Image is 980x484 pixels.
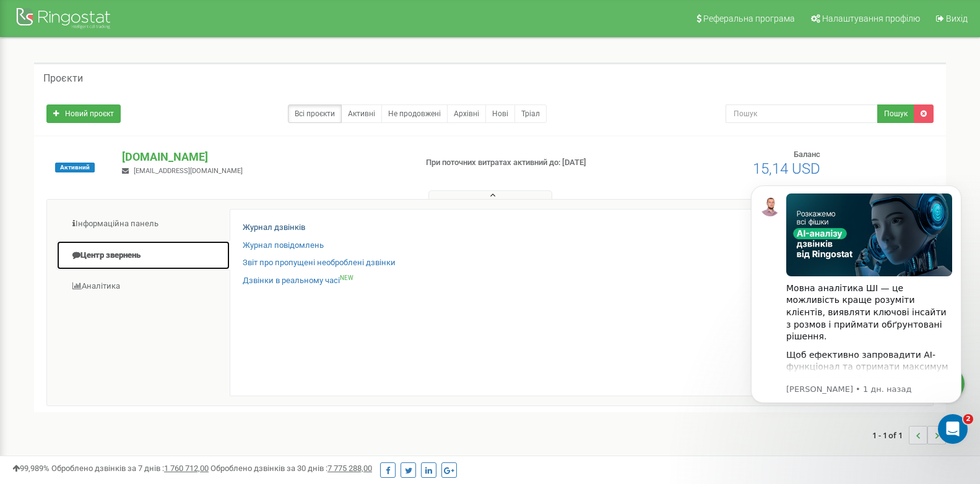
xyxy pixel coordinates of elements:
[56,271,230,302] a: Аналiтика
[703,14,795,23] span: Реферальна програма
[243,257,396,269] a: Звіт про пропущені необроблені дзвінки
[164,464,209,473] u: 1 760 712,00
[134,167,243,175] span: [EMAIL_ADDRESS][DOMAIN_NAME]
[341,104,382,123] a: Активні
[822,14,920,23] span: Налаштування профілю
[426,157,634,169] p: При поточних витратах активний до: [DATE]
[243,222,305,234] a: Журнал дзвінків
[327,464,372,473] u: 7 775 288,00
[288,104,342,123] a: Всі проєкти
[726,104,878,123] input: Пошук
[753,160,820,177] span: 15,14 USD
[340,274,353,281] sup: NEW
[55,163,95,172] span: Активний
[732,167,980,451] iframe: Intercom notifications сообщение
[514,104,547,123] a: Тріал
[56,209,230,239] a: Інформаційна панель
[794,150,820,159] span: Баланс
[46,104,121,123] a: Новий проєкт
[210,464,372,473] span: Оброблено дзвінків за 30 днів :
[447,104,486,123] a: Архівні
[122,149,405,165] p: [DOMAIN_NAME]
[43,73,83,84] h5: Проєкти
[485,104,515,123] a: Нові
[963,414,973,424] span: 2
[243,240,324,252] a: Журнал повідомлень
[946,14,968,23] span: Вихід
[12,464,50,473] span: 99,989%
[877,104,914,123] button: Пошук
[51,464,209,473] span: Оброблено дзвінків за 7 днів :
[938,414,968,444] iframe: Intercom live chat
[243,275,353,287] a: Дзвінки в реальному часіNEW
[381,104,448,123] a: Не продовжені
[56,240,230,271] a: Центр звернень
